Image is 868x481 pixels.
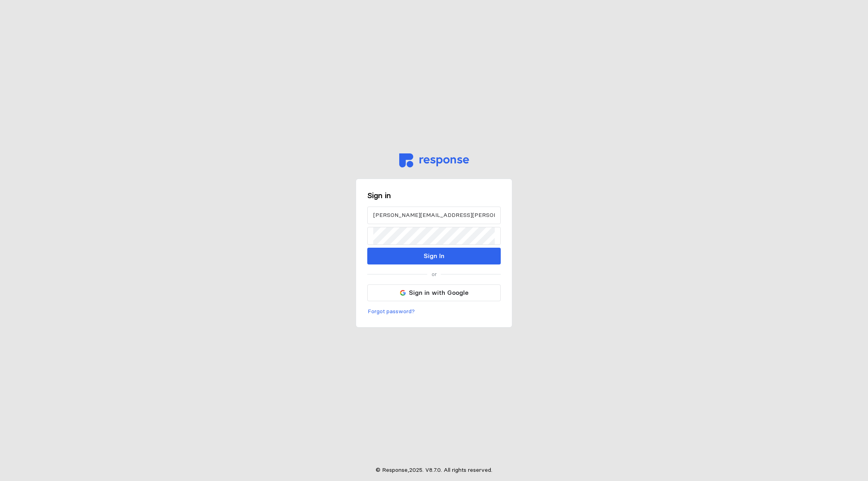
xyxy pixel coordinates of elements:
p: © Response, 2025 . V 8.7.0 . All rights reserved. [376,466,492,475]
button: Forgot password? [367,307,415,316]
img: svg%3e [400,290,406,296]
p: or [432,270,437,279]
p: Forgot password? [368,307,415,316]
img: svg%3e [399,153,469,167]
p: Sign In [424,251,444,261]
button: Sign in with Google [367,284,501,301]
p: Sign in with Google [409,288,468,298]
button: Sign In [367,248,501,264]
h3: Sign in [367,190,501,201]
input: Email [373,207,495,224]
